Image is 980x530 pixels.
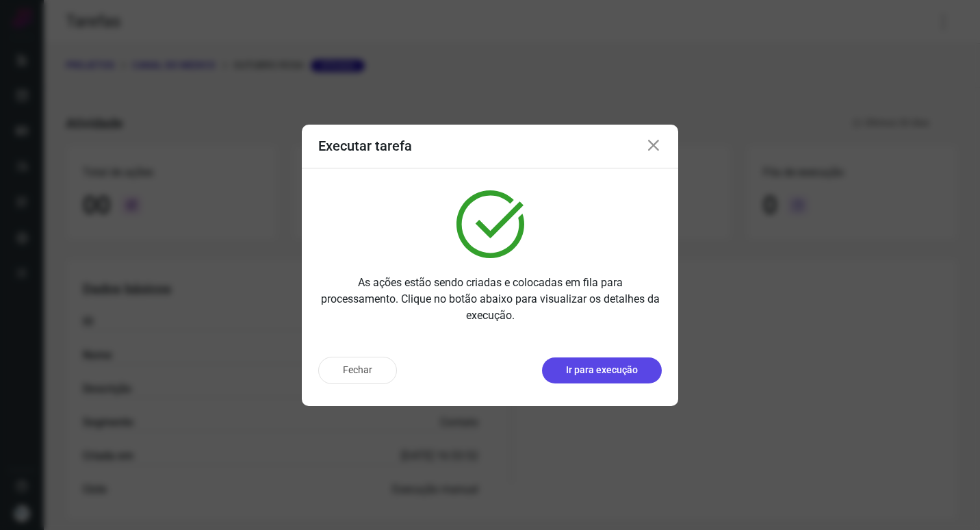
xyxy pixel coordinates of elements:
[542,357,662,383] button: Ir para execução
[456,190,524,258] img: verified.svg
[318,138,412,154] h3: Executar tarefa
[318,357,397,384] button: Fechar
[566,363,638,377] p: Ir para execução
[318,275,662,324] p: As ações estão sendo criadas e colocadas em fila para processamento. Clique no botão abaixo para ...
